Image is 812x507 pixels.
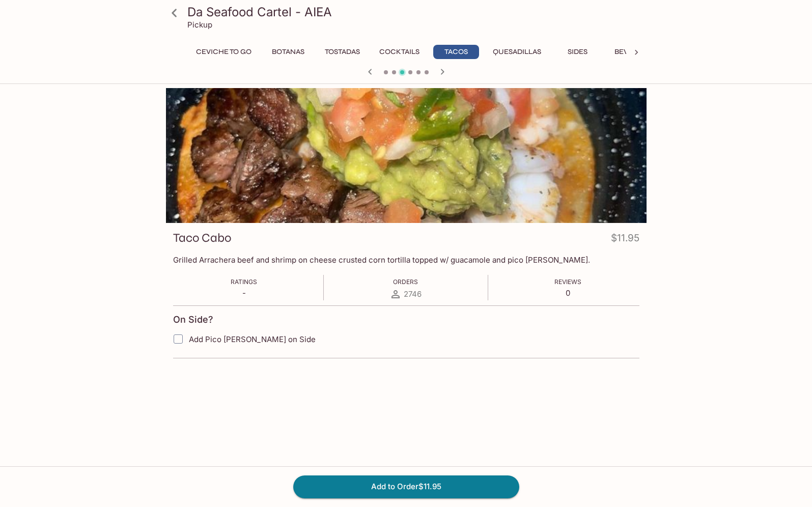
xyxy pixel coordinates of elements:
[393,278,418,286] span: Orders
[265,45,311,59] button: Botanas
[554,288,581,298] p: 0
[231,278,257,286] span: Ratings
[166,88,647,223] div: Taco Cabo
[487,45,547,59] button: Quesadillas
[293,475,519,498] button: Add to Order$11.95
[187,4,642,20] h3: Da Seafood Cartel - AIEA
[319,45,366,59] button: Tostadas
[611,230,639,250] h4: $11.95
[609,45,662,59] button: Beverages
[173,314,213,325] h4: On Side?
[189,334,316,344] span: Add Pico [PERSON_NAME] on Side
[231,288,257,298] p: -
[190,45,257,59] button: Ceviche To Go
[374,45,425,59] button: Cocktails
[187,20,212,30] p: Pickup
[433,45,479,59] button: Tacos
[554,278,581,286] span: Reviews
[173,230,231,246] h3: Taco Cabo
[404,289,422,299] span: 2746
[555,45,601,59] button: Sides
[173,255,639,265] p: Grilled Arrachera beef and shrimp on cheese crusted corn tortilla topped w/ guacamole and pico [P...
